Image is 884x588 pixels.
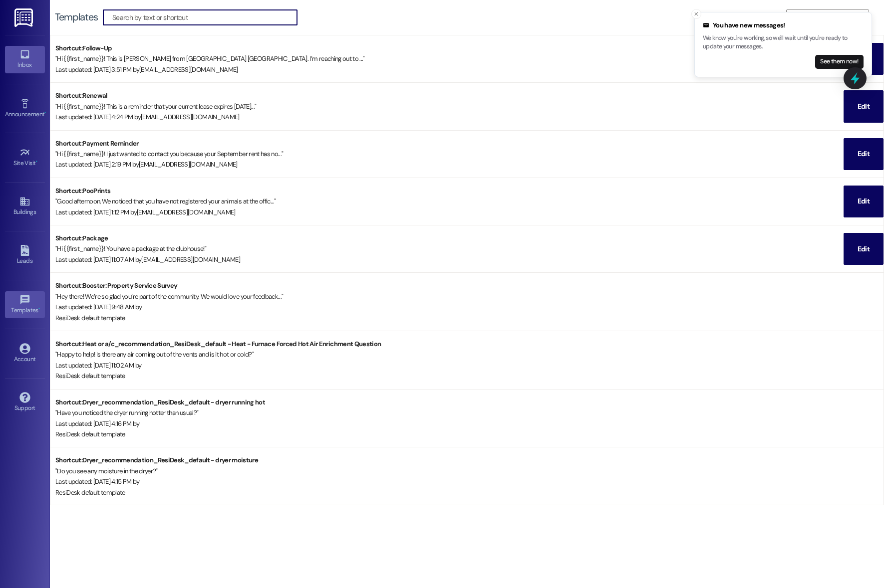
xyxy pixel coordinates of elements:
[5,242,45,269] a: Leads
[55,138,844,149] div: Shortcut: Payment Reminder
[815,55,864,69] button: See them now!
[36,158,37,165] span: •
[55,476,884,487] div: Last updated: [DATE] 4:15 PM by
[5,46,45,73] a: Inbox
[55,243,844,254] div: " Hi {{first_name}}! You have a package at the clubhouse! "
[858,149,870,159] span: Edit
[55,280,884,291] div: Shortcut: Booster: Property Service Survey
[55,302,884,312] div: Last updated: [DATE] 9:48 AM by
[55,101,844,112] div: " Hi {{first_name}}! This is a reminder that your current lease expires [DATE]... "
[55,186,844,196] div: Shortcut: PooPrints
[55,159,844,170] div: Last updated: [DATE] 2:19 PM by [EMAIL_ADDRESS][DOMAIN_NAME]
[5,291,45,318] a: Templates •
[703,34,864,51] p: We know you're working, so we'll wait until you're ready to update your messages.
[844,90,884,122] button: Edit
[703,20,864,30] div: You have new messages!
[55,64,844,75] div: Last updated: [DATE] 3:51 PM by [EMAIL_ADDRESS][DOMAIN_NAME]
[55,430,125,438] span: ResiDesk default template
[55,207,844,217] div: Last updated: [DATE] 1:12 PM by [EMAIL_ADDRESS][DOMAIN_NAME]
[858,101,870,112] span: Edit
[55,339,884,349] div: Shortcut: Heat or a/c_recommendation_ResiDesk_default - Heat - Furnace Forced Hot Air Enrichment ...
[55,488,125,497] span: ResiDesk default template
[44,109,46,116] span: •
[5,389,45,416] a: Support
[38,305,40,312] span: •
[55,407,884,418] div: " Have you noticed the dryer running hotter than usual? "
[55,466,884,476] div: " Do you see any moisture in the dryer? "
[55,12,98,22] div: Templates
[55,397,884,407] div: Shortcut: Dryer_recommendation_ResiDesk_default - dryer running hot
[55,349,884,360] div: " Happy to help! Is there any air coming out of the vents and is it hot or cold? "
[55,233,844,243] div: Shortcut: Package
[691,9,701,19] button: Close toast
[55,372,125,380] span: ResiDesk default template
[55,90,844,101] div: Shortcut: Renewal
[844,233,884,265] button: Edit
[14,8,35,27] img: ResiDesk Logo
[55,360,884,371] div: Last updated: [DATE] 11:02 AM by
[55,149,844,159] div: " Hi {{first_name}}! I just wanted to contact you because your September rent has no... "
[55,455,884,465] div: Shortcut: Dryer_recommendation_ResiDesk_default - dryer moisture
[5,144,45,171] a: Site Visit •
[858,244,870,254] span: Edit
[5,193,45,220] a: Buildings
[55,418,884,429] div: Last updated: [DATE] 4:16 PM by
[844,186,884,217] button: Edit
[55,254,844,265] div: Last updated: [DATE] 11:07 AM by [EMAIL_ADDRESS][DOMAIN_NAME]
[55,314,125,322] span: ResiDesk default template
[55,112,844,122] div: Last updated: [DATE] 4:24 PM by [EMAIL_ADDRESS][DOMAIN_NAME]
[112,10,297,24] input: Search by text or shortcut
[55,53,844,64] div: " Hi {{first_name}}! This is [PERSON_NAME] from [GEOGRAPHIC_DATA] [GEOGRAPHIC_DATA]. I’m reaching...
[55,196,844,206] div: " Good afternoon, We noticed that you have not registered your animals at the offic... "
[858,196,870,206] span: Edit
[55,43,844,53] div: Shortcut: Follow-Up
[844,138,884,170] button: Edit
[55,291,884,302] div: " Hey there! We’re so glad you’re part of the community. We would love your feedback... "
[5,340,45,367] a: Account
